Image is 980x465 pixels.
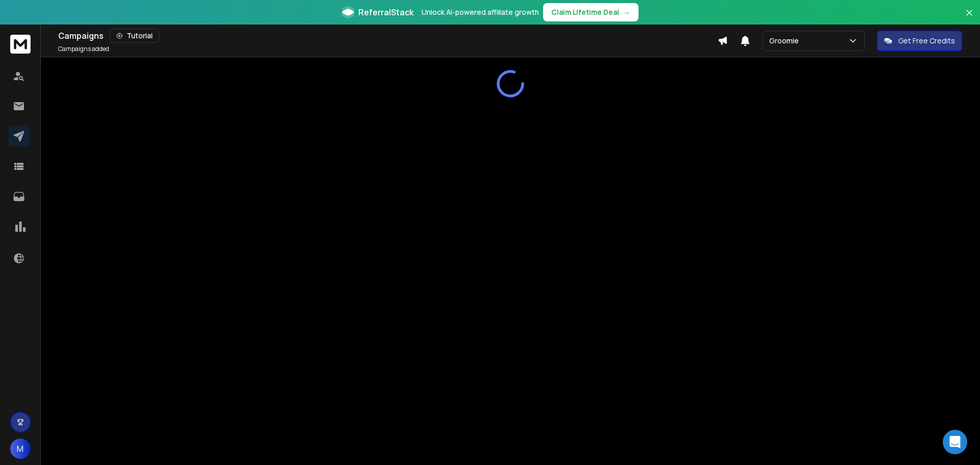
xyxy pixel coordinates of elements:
[10,438,31,459] button: M
[422,7,539,17] p: Unlock AI-powered affiliate growth
[58,45,109,53] p: Campaigns added
[58,29,718,43] div: Campaigns
[623,7,630,17] span: →
[963,6,976,31] button: Close banner
[769,36,803,46] p: Groomie
[898,36,955,46] p: Get Free Credits
[543,3,639,21] button: Claim Lifetime Deal→
[877,31,962,51] button: Get Free Credits
[110,29,159,43] button: Tutorial
[358,6,413,18] span: ReferralStack
[943,430,967,454] div: Open Intercom Messenger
